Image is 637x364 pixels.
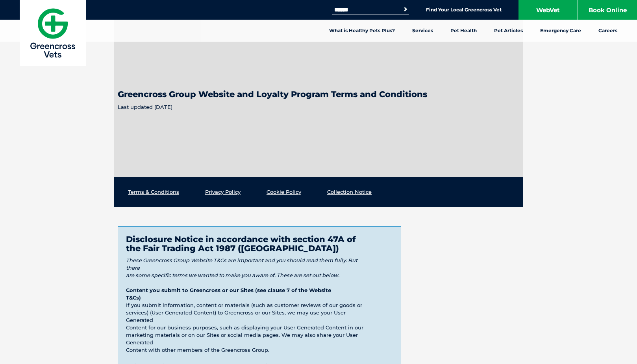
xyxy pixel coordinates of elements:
p: Last updated [DATE] [118,103,519,111]
button: Search [402,6,409,13]
a: Pet Articles [485,20,531,42]
a: Privacy Policy [205,189,241,195]
h2: Disclosure Notice in accordance with section 47A of the Fair Trading Act 1987 ([GEOGRAPHIC_DATA]) [126,235,393,253]
h1: Greencross Group Website and Loyalty Program Terms and Conditions [118,86,519,99]
a: Emergency Care [531,20,590,42]
a: Cookie Policy [267,189,301,195]
a: Services [404,20,442,42]
a: Careers [590,20,626,42]
i: These Greencross Group Website T&Cs are important and you should read them fully. But there are s... [126,257,357,278]
a: Collection Notice [327,189,372,195]
a: Terms & Conditions [128,189,179,195]
a: What is Healthy Pets Plus? [320,20,404,42]
a: Pet Health [442,20,485,42]
a: Find Your Local Greencross Vet [426,7,502,13]
strong: Content you submit to Greencross or our Sites (see clause 7 of the Website T&Cs) [126,287,331,301]
p: If you submit information, content or materials (such as customer reviews of our goods or service... [126,257,393,354]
